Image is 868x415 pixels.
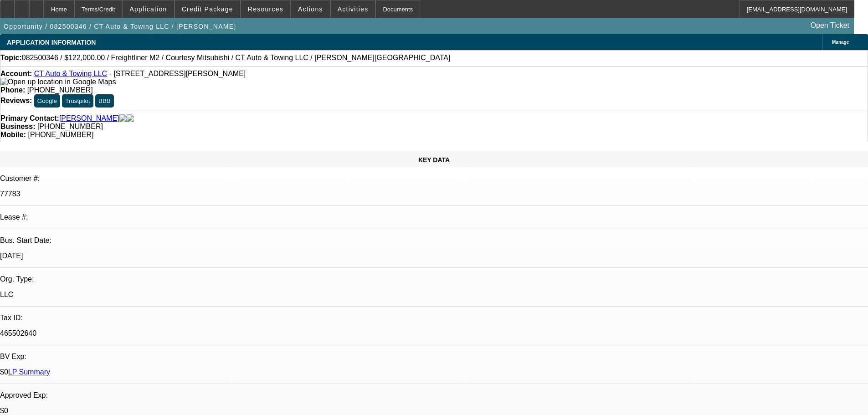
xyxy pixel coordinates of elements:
[59,114,119,123] a: [PERSON_NAME]
[4,23,236,30] span: Opportunity / 082500346 / CT Auto & Towing LLC / [PERSON_NAME]
[95,94,114,108] button: BBB
[62,94,93,108] button: Trustpilot
[109,70,246,77] span: - [STREET_ADDRESS][PERSON_NAME]
[0,86,25,94] strong: Phone:
[8,368,50,376] a: LP Summary
[28,131,93,138] span: [PHONE_NUMBER]
[22,54,451,62] span: 082500346 / $122,000.00 / Freightliner M2 / Courtesy Mitsubishi / CT Auto & Towing LLC / [PERSON_...
[27,86,93,94] span: [PHONE_NUMBER]
[0,123,35,130] strong: Business:
[119,114,127,123] img: facebook-icon.png
[807,18,853,33] a: Open Ticket
[298,5,323,13] span: Actions
[241,0,290,18] button: Resources
[291,0,330,18] button: Actions
[182,5,233,13] span: Credit Package
[331,0,375,18] button: Activities
[37,123,103,130] span: [PHONE_NUMBER]
[34,70,107,77] a: CT Auto & Towing LLC
[248,5,283,13] span: Resources
[832,40,849,45] span: Manage
[34,94,60,108] button: Google
[0,54,22,62] strong: Topic:
[127,114,134,123] img: linkedin-icon.png
[175,0,240,18] button: Credit Package
[0,78,116,86] img: Open up location in Google Maps
[418,156,450,164] span: KEY DATA
[0,97,32,104] strong: Reviews:
[7,39,96,46] span: APPLICATION INFORMATION
[129,5,167,13] span: Application
[0,78,116,86] a: View Google Maps
[0,114,59,123] strong: Primary Contact:
[338,5,369,13] span: Activities
[123,0,174,18] button: Application
[0,70,32,77] strong: Account:
[0,131,26,138] strong: Mobile:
